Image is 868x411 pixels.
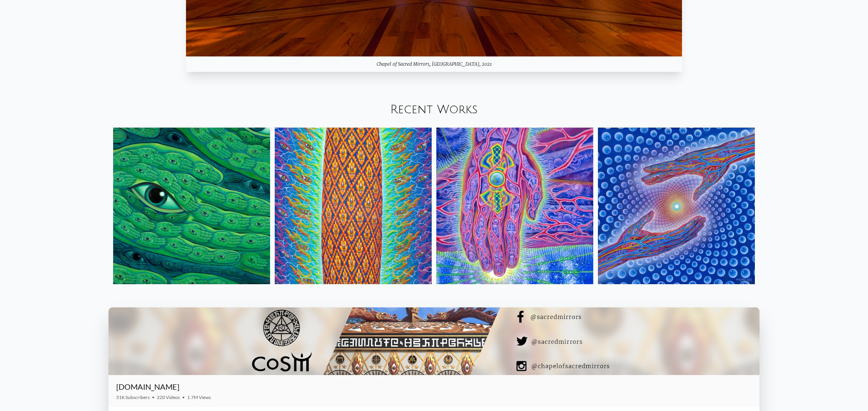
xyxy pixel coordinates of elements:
a: [DOMAIN_NAME] [116,382,179,391]
iframe: Subscribe to CoSM.TV on YouTube [707,385,752,394]
span: 1.7M Views [187,394,211,400]
span: 220 Videos [157,394,180,400]
span: 51K Subscribers [116,394,150,400]
div: Chapel of Sacred Mirrors, [GEOGRAPHIC_DATA], 2021 [186,56,682,72]
span: • [152,394,155,400]
a: Recent Works [390,103,478,116]
span: • [182,394,185,400]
